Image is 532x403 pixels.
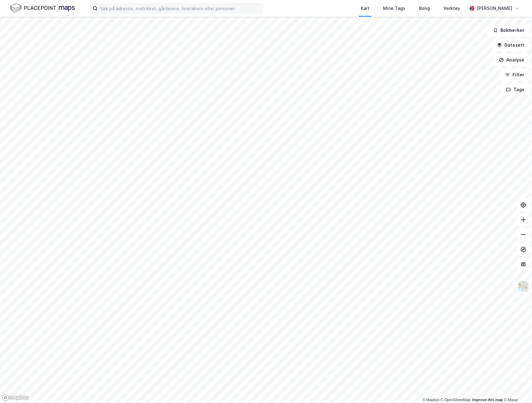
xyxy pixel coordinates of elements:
[517,281,529,292] img: Z
[98,4,263,13] input: Søk på adresse, matrikkel, gårdeiere, leietakere eller personer
[2,394,29,401] a: Mapbox homepage
[501,83,530,96] button: Tags
[441,398,471,402] a: OpenStreetMap
[443,5,460,12] div: Verktøy
[500,69,530,81] button: Filter
[10,3,75,14] img: logo.f888ab2527a4732fd821a326f86c7f29.svg
[501,373,532,403] div: Kontrollprogram for chat
[488,24,530,36] button: Bokmerker
[494,54,530,66] button: Analyse
[501,373,532,403] iframe: Chat Widget
[477,5,512,12] div: [PERSON_NAME]
[472,398,503,402] a: Improve this map
[419,5,430,12] div: Bolig
[492,39,530,51] button: Datasett
[383,5,405,12] div: Mine Tags
[361,5,369,12] div: Kart
[422,398,439,402] a: Mapbox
